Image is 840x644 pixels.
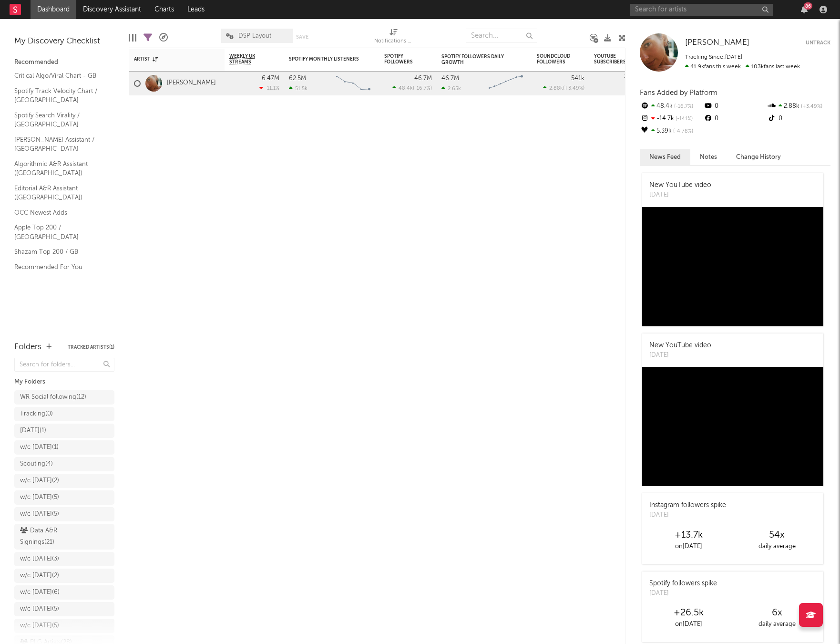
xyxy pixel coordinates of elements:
div: w/c [DATE] ( 5 ) [20,509,59,520]
div: w/c [DATE] ( 5 ) [20,620,59,632]
div: 541k [571,75,584,82]
div: 6.47M [262,75,279,82]
div: Spotify Monthly Listeners [289,56,360,62]
svg: Chart title [484,72,527,95]
div: Edit Columns [129,24,136,52]
span: -16.7 % [414,86,430,91]
div: 2.88k [767,100,830,113]
div: w/c [DATE] ( 1 ) [20,442,59,453]
span: 41.9k fans this week [685,64,741,70]
div: Tracking ( 0 ) [20,408,53,420]
a: Apple Top 200 / [GEOGRAPHIC_DATA] [14,222,105,242]
div: w/c [DATE] ( 3 ) [20,553,59,565]
button: Notes [690,149,727,165]
a: Algorithmic A&R Assistant ([GEOGRAPHIC_DATA]) [14,159,105,178]
span: +3.49 % [564,86,583,91]
a: w/c [DATE](5) [14,490,114,505]
a: Critical Algo/Viral Chart - GB [14,71,105,81]
button: Save [296,34,308,40]
div: 0 [703,113,767,125]
div: Notifications (Artist) [374,24,412,52]
button: News Feed [640,149,690,165]
div: Data A&R Signings ( 21 ) [20,525,87,548]
div: 0 [703,100,767,113]
span: 48.4k [399,86,413,91]
div: 6 x [733,607,821,619]
a: w/c [DATE](5) [14,619,114,633]
div: +13.7k [645,530,733,541]
div: SoundCloud Followers [537,53,570,65]
a: w/c [DATE](6) [14,585,114,600]
div: 24.4M [624,73,642,80]
div: w/c [DATE] ( 5 ) [20,492,59,503]
a: w/c [DATE](2) [14,569,114,583]
a: OCC Newest Adds [14,208,105,218]
div: 0 [767,113,830,125]
a: w/c [DATE](5) [14,602,114,616]
div: A&R Pipeline [159,24,168,52]
a: [DATE](1) [14,424,114,438]
div: My Discovery Checklist [14,36,114,47]
div: Artist [134,56,205,62]
div: Instagram followers spike [649,500,726,510]
input: Search for folders... [14,358,114,372]
div: Spotify followers spike [649,579,717,589]
div: +26.5k [645,607,733,619]
div: Spotify Followers Daily Growth [441,54,513,65]
a: [PERSON_NAME] [167,79,216,87]
div: [DATE] [649,190,711,200]
div: 2.65k [441,85,461,92]
span: Weekly UK Streams [229,53,265,65]
span: [PERSON_NAME] [685,39,749,47]
span: -4.78 % [672,129,693,134]
div: Recommended [14,57,114,68]
div: [DATE] ( 1 ) [20,425,46,436]
div: daily average [733,619,821,630]
div: 46.7M [414,75,432,82]
div: w/c [DATE] ( 5 ) [20,603,59,615]
div: [DATE] [649,510,726,520]
div: New YouTube video [649,180,711,190]
div: Folders [14,342,41,353]
div: 51.5k [289,85,307,92]
a: [PERSON_NAME] Assistant / [GEOGRAPHIC_DATA] [14,135,105,154]
div: 48.4k [640,100,703,113]
div: w/c [DATE] ( 6 ) [20,587,60,598]
span: DSP Layout [238,33,271,39]
div: -14.7k [640,113,703,125]
a: WR Social following(12) [14,390,114,405]
a: w/c [DATE](1) [14,440,114,455]
a: Spotify Track Velocity Chart / [GEOGRAPHIC_DATA] [14,86,105,105]
input: Search... [466,29,537,43]
div: -11.1 % [259,85,279,91]
div: My Folders [14,376,114,388]
div: YouTube Subscribers [594,53,627,65]
a: Spotify Search Virality / [GEOGRAPHIC_DATA] [14,110,105,130]
div: 86 [804,2,812,10]
a: Editorial A&R Assistant ([GEOGRAPHIC_DATA]) [14,183,105,203]
div: ( ) [392,85,432,91]
a: Recommended For You [14,262,105,272]
input: Search for artists [630,4,773,16]
a: w/c [DATE](3) [14,552,114,566]
div: 5.39k [640,125,703,137]
span: -141 % [674,116,693,122]
div: daily average [733,541,821,552]
div: ( ) [543,85,584,91]
span: Fans Added by Platform [640,89,717,96]
a: [PERSON_NAME] [685,38,749,48]
div: [DATE] [649,351,711,360]
div: Notifications (Artist) [374,36,412,47]
div: Filters(1 of 1) [143,24,152,52]
div: Spotify Followers [384,53,418,65]
div: New YouTube video [649,341,711,351]
div: 54 x [733,530,821,541]
svg: Chart title [332,72,375,95]
div: w/c [DATE] ( 2 ) [20,475,59,487]
a: Shazam Top 200 / GB [14,247,105,257]
button: Untrack [806,38,830,48]
span: +3.49 % [799,104,822,109]
a: w/c [DATE](2) [14,474,114,488]
div: WR Social following ( 12 ) [20,392,86,403]
div: on [DATE] [645,619,733,630]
